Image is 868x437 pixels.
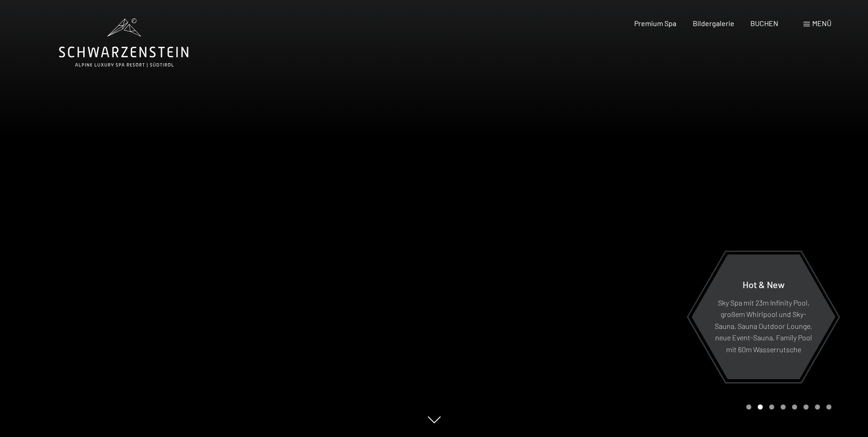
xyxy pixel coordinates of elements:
div: Carousel Page 4 [781,404,786,410]
div: Carousel Page 5 [792,404,797,410]
span: Hot & New [743,279,785,290]
a: Hot & New Sky Spa mit 23m Infinity Pool, großem Whirlpool und Sky-Sauna, Sauna Outdoor Lounge, ne... [691,254,836,380]
div: Carousel Page 7 [815,404,820,410]
div: Carousel Page 3 [769,404,774,410]
div: Carousel Page 2 (Current Slide) [758,404,763,410]
a: Premium Spa [634,19,676,27]
a: Bildergalerie [693,19,734,27]
div: Carousel Page 8 [826,404,831,410]
div: Carousel Page 6 [803,404,809,410]
div: Carousel Pagination [743,404,831,410]
span: Menü [812,19,831,27]
p: Sky Spa mit 23m Infinity Pool, großem Whirlpool und Sky-Sauna, Sauna Outdoor Lounge, neue Event-S... [714,296,813,355]
a: BUCHEN [750,19,778,27]
div: Carousel Page 1 [746,404,751,410]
